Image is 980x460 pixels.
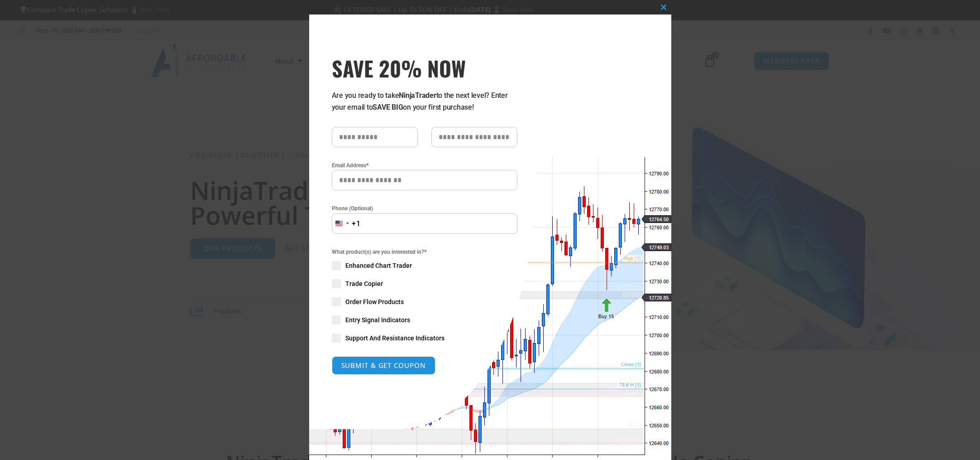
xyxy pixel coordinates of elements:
[332,356,435,375] button: SUBMIT & GET COUPON
[332,261,517,270] label: Enhanced Chart Trader
[345,297,404,306] span: Order Flow Products
[332,55,517,81] h3: SAVE 20% NOW
[332,90,517,113] p: Are you ready to take to the next level? Enter your email to on your first purchase!
[373,103,403,111] strong: SAVE BIG
[332,334,517,343] label: Support And Resistance Indicators
[332,204,517,213] label: Phone (Optional)
[345,334,445,343] span: Support And Resistance Indicators
[352,218,361,230] div: +1
[332,315,517,324] label: Entry Signal Indicators
[332,297,517,306] label: Order Flow Products
[332,279,517,288] label: Trade Copier
[345,279,383,288] span: Trade Copier
[345,315,410,324] span: Entry Signal Indicators
[332,161,517,170] label: Email Address
[332,213,361,234] button: Selected country
[332,247,517,257] span: What product(s) are you interested in?
[345,261,412,270] span: Enhanced Chart Trader
[399,91,436,100] strong: NinjaTrader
